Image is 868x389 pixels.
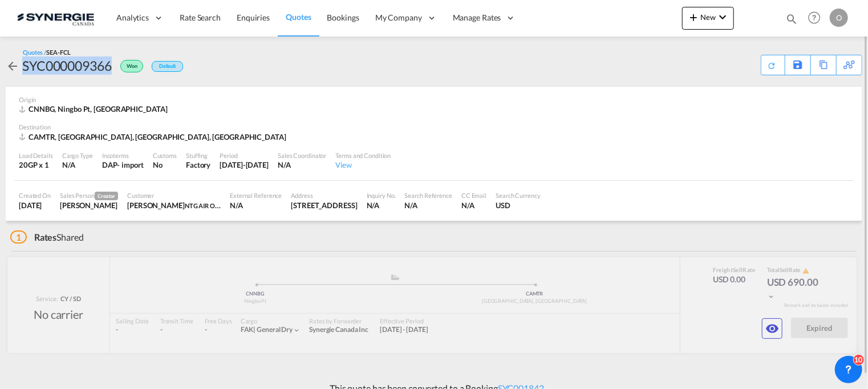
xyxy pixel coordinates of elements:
div: 203-207 York House York Road Felixstowe IP11 7SS United Kingdom [291,200,357,210]
div: Terms and Condition [335,151,391,160]
button: icon-plus 400-fgNewicon-chevron-down [682,7,734,30]
div: Destination [19,123,849,131]
div: Sales Coordinator [278,151,326,160]
div: Quote PDF is not available at this time [767,55,779,70]
div: Origin [19,95,849,104]
div: - import [117,160,144,170]
md-icon: icon-chevron-down [716,10,729,24]
span: NTG AIR OCEAN [185,201,232,210]
md-icon: icon-refresh [766,60,777,70]
img: 1f56c880d42311ef80fc7dca854c8e59.png [17,5,94,31]
div: SYC000009366 [22,56,112,75]
div: Help [805,8,830,29]
button: icon-eye [762,318,782,339]
div: N/A [367,200,396,210]
div: CAMTR, Montreal, QC, Americas [19,132,289,142]
div: CNNBG, Ningbo Pt, Asia Pacific [19,104,171,114]
span: Won [127,63,140,74]
div: Created On [19,191,51,200]
div: Period [220,151,269,160]
span: Rates [34,232,57,242]
div: N/A [278,160,326,170]
div: Default [152,61,183,72]
div: Search Reference [405,191,452,200]
div: N/A [405,200,452,210]
div: USD [496,200,541,210]
div: 12 Mar 2025 [19,200,51,210]
div: Stuffing [186,151,210,160]
md-icon: icon-magnify [785,13,798,25]
div: 20GP x 1 [19,160,53,170]
div: Shared [10,231,84,244]
div: DAP [102,160,117,170]
div: Customer [127,191,221,200]
span: Analytics [116,12,149,23]
div: Inquiry No. [367,191,396,200]
span: Manage Rates [453,12,501,23]
div: Gael Vilsaint [60,200,118,210]
div: icon-magnify [785,13,798,30]
div: N/A [62,160,93,170]
div: Won [112,56,146,75]
span: Rate Search [180,13,221,22]
div: View [335,160,391,170]
span: CNNBG, Ningbo Pt, [GEOGRAPHIC_DATA] [29,104,168,114]
div: N/A [230,200,282,210]
div: Incoterms [102,151,144,160]
div: External Reference [230,191,282,200]
span: Enquiries [237,13,270,22]
md-icon: icon-plus 400-fg [687,10,700,24]
md-icon: icon-eye [765,322,779,335]
div: Load Details [19,151,53,160]
div: icon-arrow-left [6,56,22,75]
div: Address [291,191,357,200]
span: SEA-FCL [46,48,70,56]
span: Help [805,8,824,27]
div: N/A [461,200,486,210]
span: 1 [10,230,27,244]
div: Sales Person [60,191,118,200]
md-icon: icon-arrow-left [6,59,19,73]
div: No [153,160,177,170]
div: Factory Stuffing [186,160,210,170]
div: Ian Shufflebotham [127,200,221,210]
div: Cargo Type [62,151,93,160]
span: Creator [95,192,118,200]
div: Customs [153,151,177,160]
div: Quotes /SEA-FCL [23,48,71,56]
div: CC Email [461,191,486,200]
span: My Company [375,12,422,23]
span: Bookings [327,13,359,22]
span: Quotes [286,12,311,22]
div: Save As Template [785,55,810,75]
span: New [687,13,729,22]
div: 11 Apr 2025 [220,160,269,170]
div: O [830,9,848,27]
div: Search Currency [496,191,541,200]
